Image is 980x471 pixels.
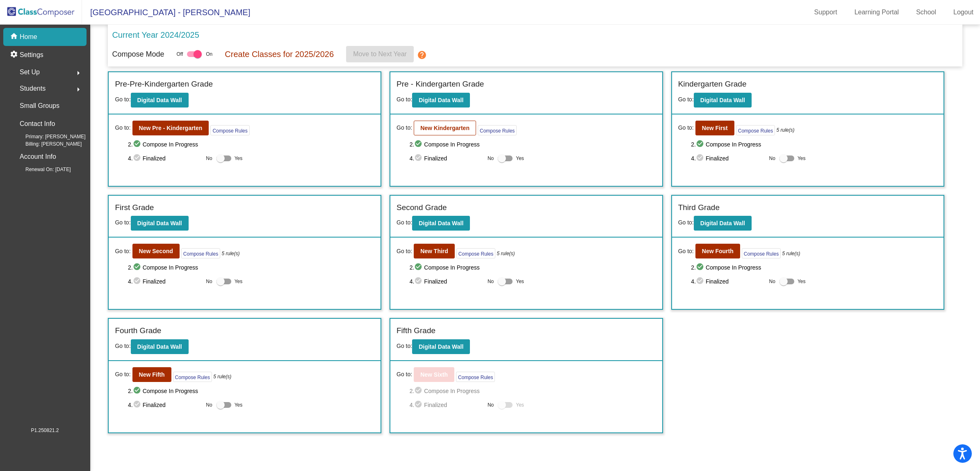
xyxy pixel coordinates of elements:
[10,50,20,60] mat-icon: settings
[137,343,182,350] b: Digital Data Wall
[346,46,414,62] button: Move to Next Year
[410,153,483,163] span: 4. Finalized
[128,153,202,163] span: 4. Finalized
[769,155,775,162] span: No
[397,247,412,256] span: Go to:
[115,96,130,103] span: Go to:
[516,400,524,410] span: Yes
[131,93,189,107] button: Digital Data Wall
[414,263,424,272] mat-icon: check_circle
[798,153,806,163] span: Yes
[133,263,143,272] mat-icon: check_circle
[702,125,728,131] b: New First
[488,155,494,162] span: No
[909,6,943,19] a: School
[132,121,209,135] button: New Pre - Kindergarten
[777,126,795,134] i: 5 rule(s)
[115,202,154,214] label: First Grade
[132,244,180,258] button: New Second
[691,277,765,286] span: 4. Finalized
[112,49,164,60] p: Compose Mode
[420,371,448,378] b: New Sixth
[420,248,448,254] b: New Third
[414,386,424,396] mat-icon: check_circle
[397,202,447,214] label: Second Grade
[128,400,202,410] span: 4. Finalized
[678,96,694,103] span: Go to:
[414,244,455,258] button: New Third
[678,202,720,214] label: Third Grade
[206,278,212,285] span: No
[20,100,59,112] p: Small Groups
[410,400,483,410] span: 4. Finalized
[133,153,143,163] mat-icon: check_circle
[397,325,435,337] label: Fifth Grade
[73,85,83,94] mat-icon: arrow_right
[213,373,231,380] i: 5 rule(s)
[691,139,937,149] span: 2. Compose In Progress
[478,125,517,135] button: Compose Rules
[20,66,40,78] span: Set Up
[419,97,463,103] b: Digital Data Wall
[397,343,412,349] span: Go to:
[133,139,143,149] mat-icon: check_circle
[410,386,656,396] span: 2. Compose In Progress
[410,277,483,286] span: 4. Finalized
[20,118,55,130] p: Contact Info
[695,121,734,135] button: New First
[678,247,694,256] span: Go to:
[128,263,374,272] span: 2. Compose In Progress
[808,6,844,19] a: Support
[12,166,71,173] span: Renewal On: [DATE]
[397,370,412,379] span: Go to:
[206,401,212,409] span: No
[139,125,203,131] b: New Pre - Kindergarten
[678,123,694,132] span: Go to:
[420,125,469,131] b: New Kindergarten
[497,250,515,257] i: 5 rule(s)
[131,339,189,354] button: Digital Data Wall
[516,153,524,163] span: Yes
[691,153,765,163] span: 4. Finalized
[696,263,706,272] mat-icon: check_circle
[456,372,495,382] button: Compose Rules
[412,339,470,354] button: Digital Data Wall
[694,216,752,231] button: Digital Data Wall
[412,216,470,231] button: Digital Data Wall
[20,50,43,60] p: Settings
[417,50,427,60] mat-icon: help
[222,250,240,257] i: 5 rule(s)
[412,93,470,107] button: Digital Data Wall
[210,125,249,135] button: Compose Rules
[397,78,484,90] label: Pre - Kindergarten Grade
[414,153,424,163] mat-icon: check_circle
[115,78,213,90] label: Pre-Pre-Kindergarten Grade
[488,401,494,409] span: No
[419,220,463,226] b: Digital Data Wall
[414,367,454,382] button: New Sixth
[235,277,243,286] span: Yes
[115,370,130,379] span: Go to:
[139,248,173,254] b: New Second
[128,277,202,286] span: 4. Finalized
[678,219,694,226] span: Go to:
[414,139,424,149] mat-icon: check_circle
[700,220,745,226] b: Digital Data Wall
[112,29,199,41] p: Current Year 2024/2025
[133,386,143,396] mat-icon: check_circle
[10,32,20,42] mat-icon: home
[139,371,165,378] b: New Fifth
[82,6,250,19] span: [GEOGRAPHIC_DATA] - [PERSON_NAME]
[20,83,46,94] span: Students
[132,367,171,382] button: New Fifth
[20,151,56,162] p: Account Info
[115,219,130,226] span: Go to:
[397,219,412,226] span: Go to:
[691,263,937,272] span: 2. Compose In Progress
[235,400,243,410] span: Yes
[695,244,740,258] button: New Fourth
[397,96,412,103] span: Go to:
[696,139,706,149] mat-icon: check_circle
[206,50,212,58] span: On
[516,277,524,286] span: Yes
